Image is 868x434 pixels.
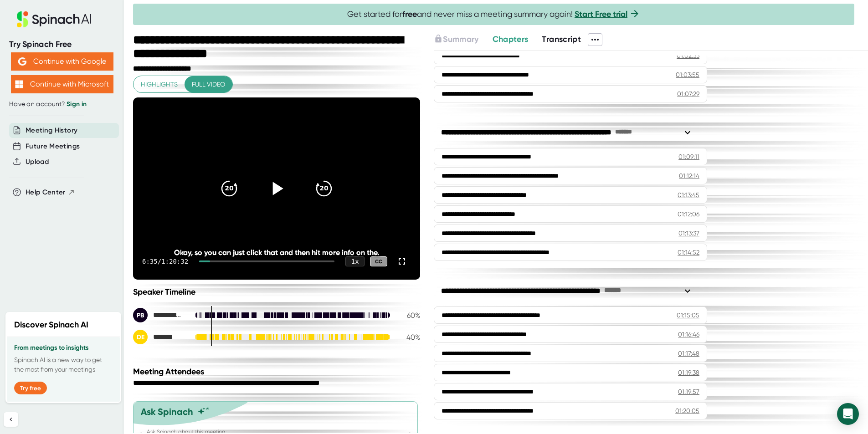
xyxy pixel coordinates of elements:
button: Continue with Microsoft [11,75,113,93]
h3: From meetings to insights [14,344,113,352]
img: Aehbyd4JwY73AAAAAElFTkSuQmCC [18,57,26,66]
div: Speaker Timeline [133,287,420,297]
div: 01:19:38 [678,368,699,377]
span: Help Center [26,187,66,198]
button: Help Center [26,187,75,198]
button: Collapse sidebar [4,412,18,427]
div: 6:35 / 1:20:32 [142,258,188,265]
button: Transcript [542,33,581,46]
div: 60 % [397,311,420,320]
span: Get started for and never miss a meeting summary again! [347,9,640,20]
span: Full video [192,79,225,90]
button: Continue with Google [11,52,113,71]
div: 01:03:55 [676,70,699,79]
div: DE [133,330,148,344]
button: Upload [26,157,49,167]
b: free [402,9,417,19]
button: Future Meetings [26,141,80,152]
div: PB [133,308,148,322]
div: 01:13:45 [678,190,699,199]
div: Perry Brill [133,308,188,322]
div: 01:14:52 [678,248,699,257]
div: Open Intercom Messenger [837,403,859,425]
h2: Discover Spinach AI [14,319,88,331]
div: Try Spinach Free [9,39,115,50]
button: Chapters [493,33,529,46]
button: Meeting History [26,125,77,136]
div: Dr Espy [133,330,188,344]
div: 01:16:46 [678,330,699,339]
div: 01:17:48 [678,349,699,358]
div: CC [370,256,387,267]
div: 01:12:06 [678,209,699,219]
div: 1 x [345,256,365,266]
button: Full video [185,76,232,93]
button: Summary [434,33,478,46]
div: 01:13:37 [678,229,699,238]
div: 01:20:05 [675,406,699,415]
div: 01:09:11 [678,152,699,161]
a: Start Free trial [575,9,627,19]
a: Sign in [67,100,87,108]
button: Highlights [134,76,185,93]
p: Spinach AI is a new way to get the most from your meetings [14,355,113,374]
span: Transcript [542,34,581,44]
div: 01:19:57 [678,387,699,396]
div: 01:15:05 [677,311,699,320]
div: 01:07:29 [677,89,699,98]
div: 01:12:14 [679,171,699,180]
button: Try free [14,382,47,394]
div: Upgrade to access [434,33,492,46]
div: Meeting Attendees [133,367,422,377]
div: 01:02:33 [677,51,699,60]
div: 40 % [397,333,420,342]
div: Okay, so you can just click that and then hit more info on the. [162,248,391,257]
span: Chapters [493,34,529,44]
div: Have an account? [9,100,115,108]
span: Summary [443,34,478,44]
span: Highlights [141,79,178,90]
div: Ask Spinach [141,406,193,417]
